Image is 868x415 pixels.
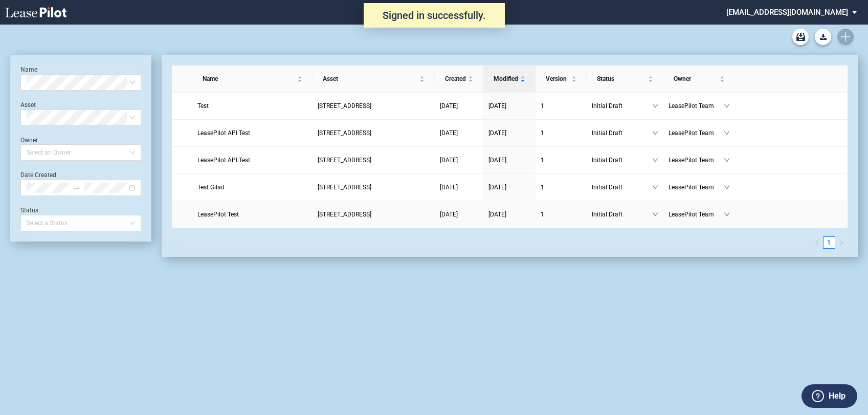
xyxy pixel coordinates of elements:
[546,74,569,84] span: Version
[669,155,724,165] span: LeasePilot Team
[669,101,724,111] span: LeasePilot Team
[20,207,38,214] label: Status
[541,184,544,191] span: 1
[592,182,652,192] span: Initial Draft
[440,184,458,191] span: [DATE]
[724,184,730,190] span: down
[669,128,724,138] span: LeasePilot Team
[823,236,835,249] li: 1
[835,236,848,249] button: right
[824,237,835,248] a: 1
[815,29,831,45] a: Download Blank Form
[587,65,663,93] th: Status
[197,182,307,192] a: Test Gilad
[318,155,430,165] a: [STREET_ADDRESS]
[20,171,56,179] label: Date Created
[203,74,295,84] span: Name
[802,384,857,408] button: Help
[323,74,417,84] span: Asset
[541,157,544,164] span: 1
[541,102,544,110] span: 1
[811,236,823,249] button: left
[440,101,478,111] a: [DATE]
[488,129,506,137] span: [DATE]
[483,65,536,93] th: Modified
[592,101,652,111] span: Initial Draft
[494,74,518,84] span: Modified
[197,102,209,110] span: Test
[445,74,466,84] span: Created
[597,74,646,84] span: Status
[541,209,582,220] a: 1
[197,184,225,191] span: Test Gilad
[440,182,478,192] a: [DATE]
[318,129,371,137] span: 109 State Street
[440,102,458,110] span: [DATE]
[197,155,307,165] a: LeasePilot API Test
[592,209,652,220] span: Initial Draft
[488,184,506,191] span: [DATE]
[488,209,530,220] a: [DATE]
[663,65,735,93] th: Owner
[435,65,483,93] th: Created
[541,211,544,218] span: 1
[440,209,478,220] a: [DATE]
[541,128,582,138] a: 1
[592,155,652,165] span: Initial Draft
[669,182,724,192] span: LeasePilot Team
[318,184,371,191] span: 109 State Street
[20,137,38,144] label: Owner
[792,29,809,45] a: Archive
[440,211,458,218] span: [DATE]
[541,129,544,137] span: 1
[20,101,36,108] label: Asset
[488,157,506,164] span: [DATE]
[652,211,658,217] span: down
[814,240,819,245] span: left
[73,184,80,191] span: swap-right
[318,211,371,218] span: 109 State Street
[197,211,239,218] span: LeasePilot Test
[652,184,658,190] span: down
[724,103,730,109] span: down
[724,211,730,217] span: down
[829,389,845,403] label: Help
[197,128,307,138] a: LeasePilot API Test
[488,128,530,138] a: [DATE]
[488,182,530,192] a: [DATE]
[488,102,506,110] span: [DATE]
[20,66,37,73] label: Name
[318,157,371,164] span: 109 State Street
[835,236,848,249] li: Next Page
[197,129,250,137] span: LeasePilot API Test
[440,157,458,164] span: [DATE]
[197,157,250,164] span: LeasePilot API Test
[364,3,505,28] div: Signed in successfully.
[318,209,430,220] a: [STREET_ADDRESS]
[541,155,582,165] a: 1
[652,157,658,163] span: down
[724,130,730,136] span: down
[440,155,478,165] a: [DATE]
[197,209,307,220] a: LeasePilot Test
[536,65,587,93] th: Version
[440,128,478,138] a: [DATE]
[318,182,430,192] a: [STREET_ADDRESS]
[669,209,724,220] span: LeasePilot Team
[541,182,582,192] a: 1
[197,101,307,111] a: Test
[488,211,506,218] span: [DATE]
[192,65,313,93] th: Name
[541,101,582,111] a: 1
[318,102,371,110] span: 109 State Street
[652,103,658,109] span: down
[652,130,658,136] span: down
[313,65,435,93] th: Asset
[440,129,458,137] span: [DATE]
[674,74,718,84] span: Owner
[488,155,530,165] a: [DATE]
[73,184,80,191] span: to
[839,240,844,245] span: right
[811,236,823,249] li: Previous Page
[724,157,730,163] span: down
